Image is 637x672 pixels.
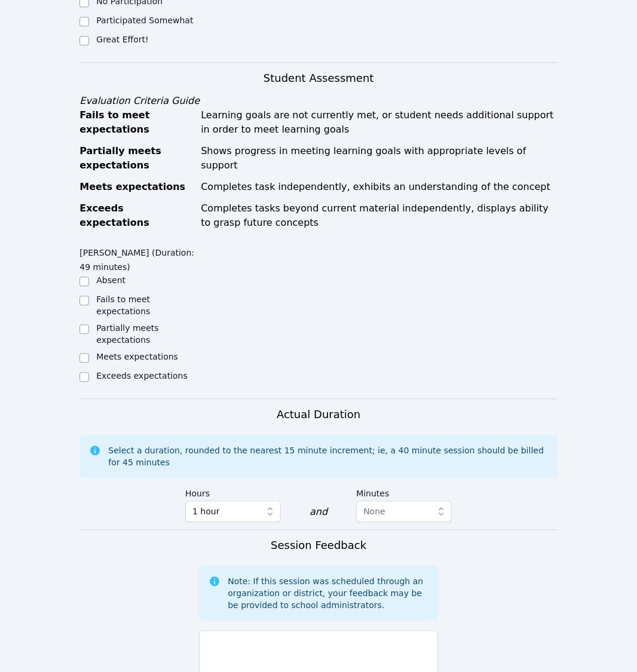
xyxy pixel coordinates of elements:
div: and [310,505,327,519]
label: Minutes [356,483,452,501]
button: 1 hour [185,501,281,522]
legend: [PERSON_NAME] (Duration: 49 minutes) [79,242,199,274]
label: Fails to meet expectations [96,294,150,316]
span: None [363,507,385,516]
div: Completes tasks beyond current material independently, displays ability to grasp future concepts [201,201,558,230]
h3: Student Assessment [79,70,558,87]
label: Participated Somewhat [96,16,193,25]
label: Hours [185,483,281,501]
span: 1 hour [192,504,219,518]
h3: Actual Duration [277,406,360,423]
div: Shows progress in meeting learning goals with appropriate levels of support [201,144,558,173]
button: None [356,501,452,522]
div: Note: If this session was scheduled through an organization or district, your feedback may be be ... [228,575,428,611]
label: Exceeds expectations [96,371,187,381]
div: Exceeds expectations [79,201,194,230]
label: Absent [96,275,125,285]
label: Meets expectations [96,352,178,361]
div: Learning goals are not currently met, or student needs additional support in order to meet learni... [201,108,558,137]
div: Evaluation Criteria Guide [79,94,558,108]
label: Great Effort! [96,35,148,44]
div: Fails to meet expectations [79,108,194,137]
div: Meets expectations [79,180,194,194]
div: Select a duration, rounded to the nearest 15 minute increment; ie, a 40 minute session should be ... [108,444,548,468]
h3: Session Feedback [271,537,366,554]
label: Partially meets expectations [96,323,158,345]
div: Completes task independently, exhibits an understanding of the concept [201,180,558,194]
div: Partially meets expectations [79,144,194,173]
